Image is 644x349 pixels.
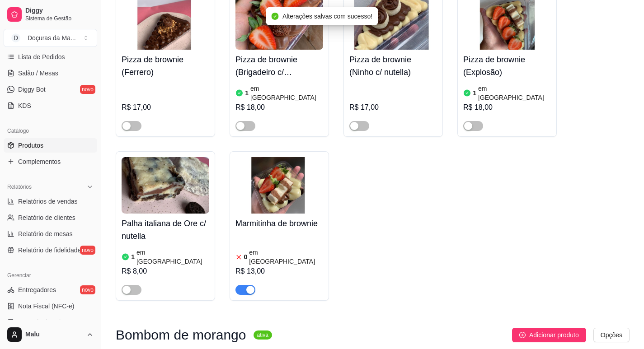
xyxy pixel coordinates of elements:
span: Alterações salvas com sucesso! [282,13,372,20]
a: Salão / Mesas [4,66,97,80]
div: Gerenciar [4,268,97,283]
span: Nota Fiscal (NFC-e) [18,302,74,311]
span: D [11,33,20,42]
span: check-circle [272,13,279,20]
img: product-image [122,157,209,214]
a: Controle de caixa [4,315,97,330]
span: Malu [25,330,83,339]
button: Opções [593,328,630,342]
a: Produtos [4,138,97,153]
h4: Pizza de brownie (Ninho c/ nutella) [349,53,437,79]
h4: Pizza de brownie (Brigadeiro c/ morangos) [235,53,323,79]
button: Select a team [4,29,97,47]
a: Entregadoresnovo [4,283,97,297]
div: R$ 13,00 [235,266,323,277]
button: Adicionar produto [512,328,586,342]
h4: Marmitinha de brownie [235,217,323,230]
article: em [GEOGRAPHIC_DATA] [478,84,551,102]
a: Relatório de fidelidadenovo [4,243,97,257]
span: Sistema de Gestão [25,15,94,22]
span: Opções [601,330,622,340]
a: Complementos [4,154,97,169]
span: Complementos [18,157,61,166]
span: KDS [18,101,31,110]
span: Lista de Pedidos [18,52,65,61]
article: em [GEOGRAPHIC_DATA] [136,248,209,266]
button: Malu [4,324,97,345]
a: DiggySistema de Gestão [4,4,97,25]
span: plus-circle [519,332,526,338]
span: Diggy [25,7,94,15]
h4: Palha italiana de Ore c/ nutella [122,217,209,242]
a: Nota Fiscal (NFC-e) [4,299,97,313]
div: R$ 17,00 [349,102,437,113]
span: Relatório de mesas [18,229,73,238]
a: Relatórios de vendas [4,194,97,209]
div: Doçuras da Ma ... [28,33,76,42]
a: Relatório de mesas [4,227,97,241]
a: Diggy Botnovo [4,82,97,97]
span: Entregadores [18,285,56,294]
article: 1 [131,252,135,261]
div: R$ 18,00 [235,102,323,113]
article: em [GEOGRAPHIC_DATA] [249,248,323,266]
h3: Bombom de morango [116,330,246,340]
span: Controle de caixa [18,318,67,327]
span: Relatório de clientes [18,213,75,222]
span: Adicionar produto [529,330,579,340]
article: 0 [244,252,248,261]
div: R$ 18,00 [463,102,551,113]
div: R$ 8,00 [122,266,209,277]
span: Salão / Mesas [18,69,58,78]
article: 1 [245,88,249,98]
a: Relatório de clientes [4,210,97,225]
article: 1 [473,88,476,98]
a: Lista de Pedidos [4,50,97,64]
span: Relatórios de vendas [18,197,78,206]
h4: Pizza de brownie (Explosão) [463,53,551,79]
span: Relatórios [7,183,32,191]
span: Diggy Bot [18,85,46,94]
article: em [GEOGRAPHIC_DATA] [250,84,323,102]
img: product-image [235,157,323,214]
sup: ativa [254,330,272,340]
a: KDS [4,98,97,113]
h4: Pizza de brownie (Ferrero) [122,53,209,79]
span: Relatório de fidelidade [18,246,81,255]
span: Produtos [18,141,43,150]
div: R$ 17,00 [122,102,209,113]
div: Catálogo [4,124,97,138]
